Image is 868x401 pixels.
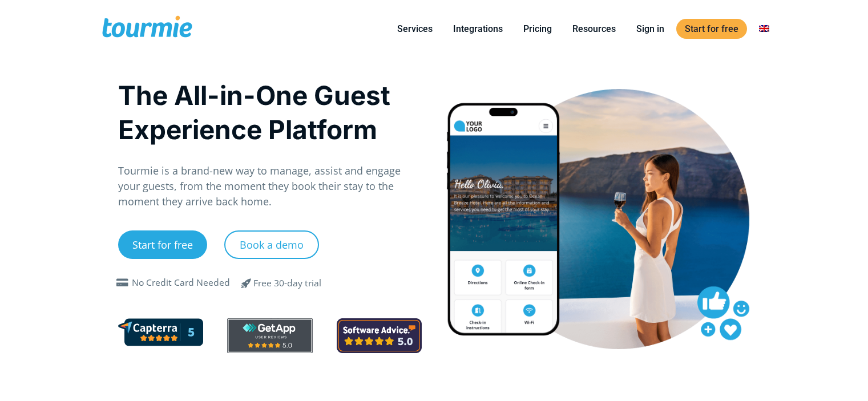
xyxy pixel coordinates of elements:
[132,276,230,290] div: No Credit Card Needed
[114,278,132,287] span: 
[233,276,260,290] span: 
[224,230,319,259] a: Book a demo
[389,22,441,36] a: Services
[515,22,560,36] a: Pricing
[750,22,778,36] a: Switch to
[253,277,321,290] div: Free 30-day trial
[445,22,511,36] a: Integrations
[118,163,422,209] p: Tourmie is a brand-new way to manage, assist and engage your guests, from the moment they book th...
[564,22,624,36] a: Resources
[118,230,207,259] a: Start for free
[118,78,422,147] h1: The All-in-One Guest Experience Platform
[628,22,673,36] a: Sign in
[676,19,747,39] a: Start for free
